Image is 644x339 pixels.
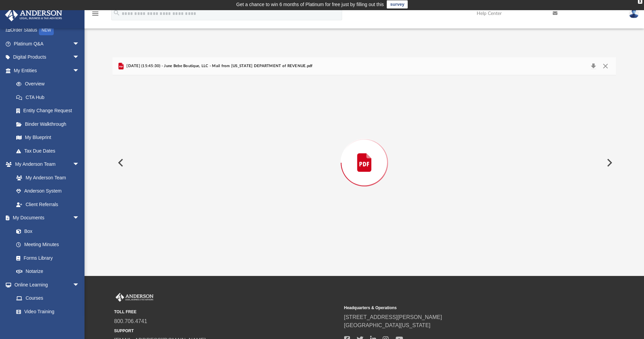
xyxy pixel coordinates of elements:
[113,153,127,172] button: Previous File
[91,9,99,18] i: menu
[114,293,155,302] img: Anderson Advisors Platinum Portal
[387,0,408,8] a: survey
[114,328,339,334] small: SUPPORT
[236,0,384,8] div: Get a chance to win 6 months of Platinum for free just by filling out this
[9,292,86,305] a: Courses
[344,305,569,311] small: Headquarters & Operations
[5,211,86,225] a: My Documentsarrow_drop_down
[73,37,86,51] span: arrow_drop_down
[9,104,90,118] a: Entity Change Request
[601,153,616,172] button: Next File
[9,198,86,211] a: Client Referrals
[5,64,90,77] a: My Entitiesarrow_drop_down
[599,61,612,71] button: Close
[5,278,86,292] a: Online Learningarrow_drop_down
[114,318,147,324] a: 800.706.4741
[9,265,86,278] a: Notarize
[9,171,83,184] a: My Anderson Team
[9,184,86,198] a: Anderson System
[9,91,90,104] a: CTA Hub
[9,77,90,91] a: Overview
[73,278,86,292] span: arrow_drop_down
[73,211,86,225] span: arrow_drop_down
[5,37,90,51] a: Platinum Q&Aarrow_drop_down
[3,8,64,21] img: Anderson Advisors Platinum Portal
[73,64,86,78] span: arrow_drop_down
[5,158,86,171] a: My Anderson Teamarrow_drop_down
[5,23,90,37] a: Order StatusNEW
[587,61,599,71] button: Download
[9,144,90,158] a: Tax Due Dates
[114,309,339,315] small: TOLL FREE
[5,51,90,64] a: Digital Productsarrow_drop_down
[113,9,120,17] i: search
[9,224,83,238] a: Box
[113,57,616,250] div: Preview
[91,13,99,18] a: menu
[9,117,90,131] a: Binder Walkthrough
[73,51,86,64] span: arrow_drop_down
[9,251,83,265] a: Forms Library
[125,63,313,69] span: [DATE] (15:45:30) - June Bebe Boutique, LLC - Mail from [US_STATE] DEPARTMENT of REVENUE.pdf
[9,131,86,144] a: My Blueprint
[344,322,431,328] a: [GEOGRAPHIC_DATA][US_STATE]
[9,238,86,252] a: Meeting Minutes
[73,158,86,172] span: arrow_drop_down
[39,25,54,35] div: NEW
[344,314,442,320] a: [STREET_ADDRESS][PERSON_NAME]
[9,305,83,318] a: Video Training
[629,8,639,18] img: User Pic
